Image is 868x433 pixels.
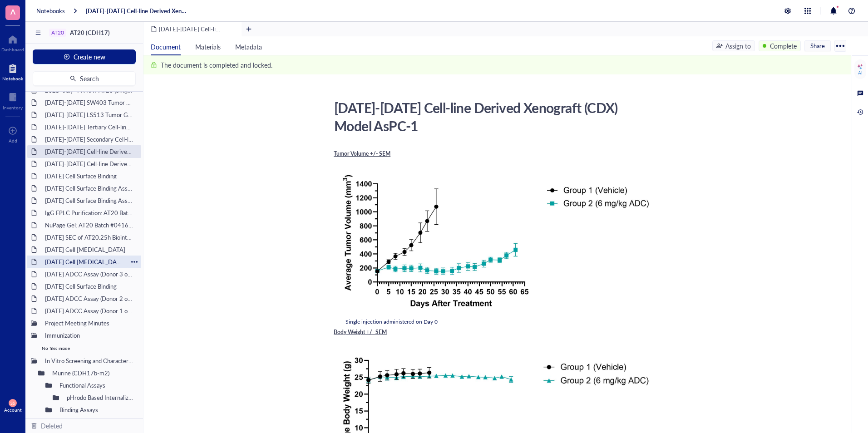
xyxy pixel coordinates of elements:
div: Cell Surface Binding [63,416,138,428]
div: [DATE]-[DATE] Cell-line Derived Xenograft (CDX) Model AsPC-1 [41,145,138,158]
div: Complete [770,41,797,51]
div: [DATE]-[DATE] Secondary Cell-line Derived Xenograft (CDX) Model SNU-16 [41,133,138,146]
div: [DATE] Cell Surface Binding Assay [41,194,138,207]
div: [DATE] Cell Surface Binding Assay [41,182,138,195]
button: Create new [33,49,136,64]
div: [DATE] ADCC Assay (Donor 3 out of 3) [41,268,138,280]
div: [DATE]-[DATE] Cell-line Derived Xenograft (CDX) Model SNU-16 [41,157,138,170]
span: Search [80,75,99,82]
div: AI [858,70,863,75]
a: [DATE]-[DATE] Cell-line Derived Xenograft (CDX) Model AsPC-1 [86,7,188,15]
div: [DATE] SEC of AT20.25h Biointron [41,231,138,244]
span: Body Weight +/- SEM [334,328,387,336]
a: Notebooks [36,7,65,15]
div: Inventory [3,105,23,110]
div: Deleted [41,421,63,431]
div: [DATE]-[DATE] LS513 Tumor Growth Pilot Study [41,108,138,121]
span: Tumor Volume +/- SEM [334,150,390,157]
img: genemod-experiment-image [334,167,657,316]
a: Notebook [2,61,23,81]
div: [DATE] Cell Surface Binding [41,280,138,293]
div: Notebook [2,76,23,81]
span: A [10,6,15,17]
div: The document is completed and locked. [161,60,272,70]
div: [DATE] ADCC Assay (Donor 1 out of 3) [41,305,138,317]
div: Add [9,138,17,143]
div: NuPage Gel: AT20 Batch #04162025, #051525, #060325 [41,219,138,231]
div: [DATE] ADCC Assay (Donor 2 out of 3) [41,292,138,305]
span: Metadata [235,42,262,51]
div: Single injection administered on Day 0 [345,318,645,326]
div: Binding Assays [55,403,138,416]
span: Materials [195,42,221,51]
button: Search [33,71,136,86]
div: [DATE] Cell Surface Binding [41,170,138,182]
div: [DATE] Cell [MEDICAL_DATA] [41,256,128,268]
div: Account [4,407,22,413]
div: AT20 [51,30,64,36]
div: Immunization [41,329,138,342]
div: [DATE]-[DATE] Cell-line Derived Xenograft (CDX) Model AsPC-1 [330,96,653,137]
a: Dashboard [1,32,24,52]
div: Dashboard [1,47,24,52]
div: [DATE]-[DATE] SW403 Tumor Growth Pilot Study [41,96,138,109]
div: Assign to [725,41,751,51]
div: Functional Assays [55,379,138,392]
div: pHrodo Based Internalization [63,391,138,404]
div: Project Meeting Minutes [41,317,138,330]
div: IgG FPLC Purification: AT20 Batch #060325 [41,207,138,219]
div: [DATE]-[DATE] Tertiary Cell-line Derived Xenograft (CDX) Model SNU-16 [41,121,138,133]
span: AT20 (CDH17) [70,28,110,37]
div: Murine (CDH17b-m2) [48,367,138,379]
span: SS [10,401,15,406]
button: Share [804,40,831,51]
span: Document [151,42,181,51]
div: No files inside [27,342,141,354]
div: In Vitro Screening and Characterization [41,354,138,367]
span: Share [810,42,825,50]
span: Create new [74,53,105,60]
div: [DATE] Cell [MEDICAL_DATA] [41,243,138,256]
a: Inventory [3,90,23,110]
